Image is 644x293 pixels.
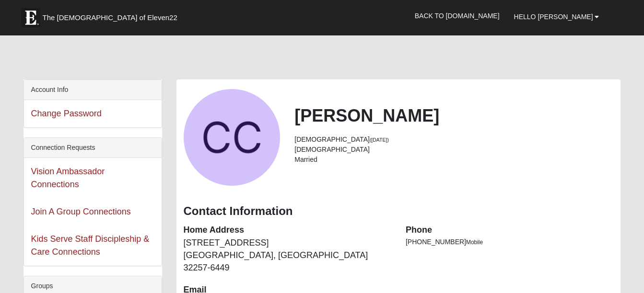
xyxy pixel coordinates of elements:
span: Hello [PERSON_NAME] [514,13,593,21]
a: Hello [PERSON_NAME] [507,5,607,29]
div: Account Info [24,80,162,100]
a: Kids Serve Staff Discipleship & Care Connections [31,234,150,257]
a: Join A Group Connections [31,207,131,216]
dd: [STREET_ADDRESS] [GEOGRAPHIC_DATA], [GEOGRAPHIC_DATA] 32257-6449 [184,237,391,274]
span: Mobile [466,239,483,246]
a: Change Password [31,109,102,118]
span: The [DEMOGRAPHIC_DATA] of Eleven22 [43,13,177,23]
img: Eleven22 logo [21,8,40,27]
li: [PHONE_NUMBER] [406,237,613,247]
a: Back to [DOMAIN_NAME] [408,4,507,28]
h3: Contact Information [184,204,614,218]
li: Married [294,155,613,165]
dt: Phone [406,224,613,237]
div: Connection Requests [24,138,162,158]
dt: Home Address [184,224,391,237]
a: View Fullsize Photo [184,89,281,186]
li: [DEMOGRAPHIC_DATA] [294,135,613,145]
li: [DEMOGRAPHIC_DATA] [294,145,613,155]
a: Vision Ambassador Connections [31,167,105,189]
small: ([DATE]) [370,137,389,143]
a: The [DEMOGRAPHIC_DATA] of Eleven22 [16,3,208,27]
h2: [PERSON_NAME] [294,105,613,126]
